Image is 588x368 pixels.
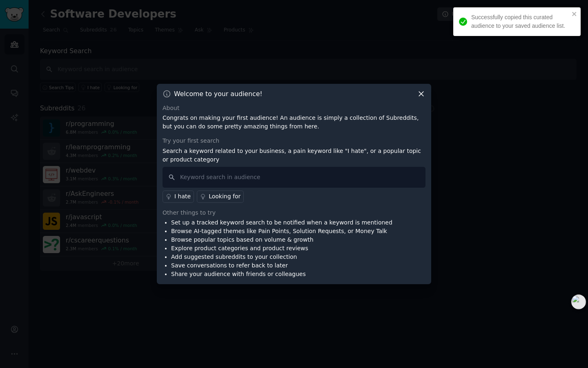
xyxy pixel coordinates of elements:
[171,270,392,278] li: Share your audience with friends or colleagues
[471,13,569,30] div: Successfully copied this curated audience to your saved audience list.
[171,253,392,261] li: Add suggested subreddits to your collection
[163,209,425,217] div: Other things to try
[163,167,425,188] input: Keyword search in audience
[171,236,392,244] li: Browse popular topics based on volume & growth
[209,192,241,201] div: Looking for
[171,218,392,227] li: Set up a tracked keyword search to be notified when a keyword is mentioned
[171,227,392,236] li: Browse AI-tagged themes like Pain Points, Solution Requests, or Money Talk
[163,114,425,131] p: Congrats on making your first audience! An audience is simply a collection of Subreddits, but you...
[163,104,425,112] div: About
[197,191,244,203] a: Looking for
[572,11,577,17] button: close
[163,147,425,164] p: Search a keyword related to your business, a pain keyword like "I hate", or a popular topic or pr...
[163,191,194,203] a: I hate
[163,137,425,145] div: Try your first search
[171,244,392,253] li: Explore product categories and product reviews
[171,261,392,270] li: Save conversations to refer back to later
[174,90,263,98] h3: Welcome to your audience!
[174,192,191,201] div: I hate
